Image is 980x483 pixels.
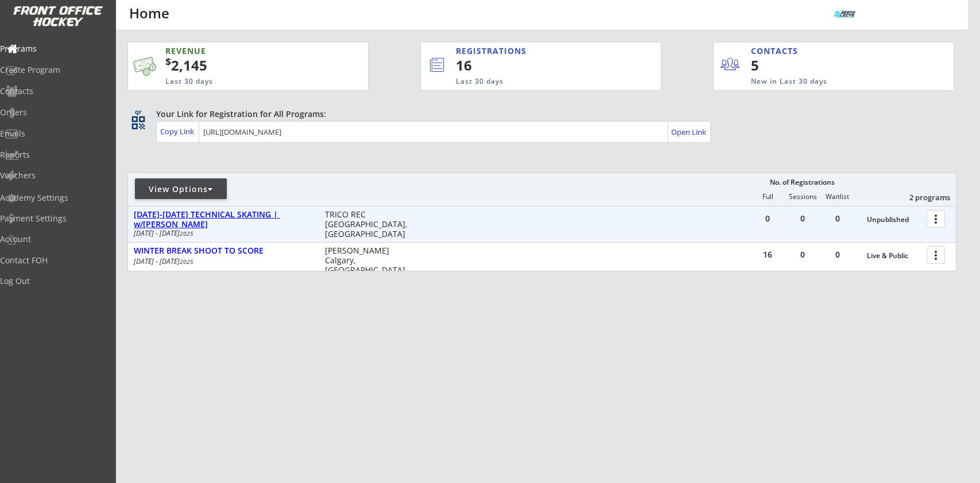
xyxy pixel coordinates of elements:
[750,193,785,201] div: Full
[165,56,332,75] div: 2,145
[820,251,855,259] div: 0
[180,229,193,237] em: 2025
[785,215,820,223] div: 0
[820,215,855,223] div: 0
[180,258,193,266] em: 2025
[134,230,309,237] div: [DATE] - [DATE]
[927,246,945,264] button: more_vert
[325,210,415,239] div: TRICO REC [GEOGRAPHIC_DATA], [GEOGRAPHIC_DATA]
[456,77,614,87] div: Last 30 days
[135,184,227,195] div: View Options
[751,77,900,87] div: New in Last 30 days
[134,246,313,256] div: WINTER BREAK SHOOT TO SCORE
[890,192,950,202] div: 2 programs
[927,210,945,228] button: more_vert
[131,108,145,116] div: qr
[165,45,312,57] div: REVENUE
[785,193,820,201] div: Sessions
[751,45,803,57] div: CONTACTS
[165,77,312,87] div: Last 30 days
[867,252,921,260] div: Live & Public
[785,251,820,259] div: 0
[456,45,608,57] div: REGISTRATIONS
[130,114,147,131] button: qr_code
[456,56,622,75] div: 16
[134,258,309,265] div: [DATE] - [DATE]
[751,56,822,75] div: 5
[750,251,785,259] div: 16
[750,215,785,223] div: 0
[160,126,196,137] div: Copy Link
[766,178,838,186] div: No. of Registrations
[134,210,313,229] div: [DATE]-[DATE] TECHNICAL SKATING | w/[PERSON_NAME]
[820,193,854,201] div: Waitlist
[325,246,415,275] div: [PERSON_NAME] Calgary, [GEOGRAPHIC_DATA]
[671,127,707,137] div: Open Link
[867,216,921,224] div: Unpublished
[156,108,921,120] div: Your Link for Registration for All Programs:
[671,124,707,140] a: Open Link
[165,54,171,68] sup: $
